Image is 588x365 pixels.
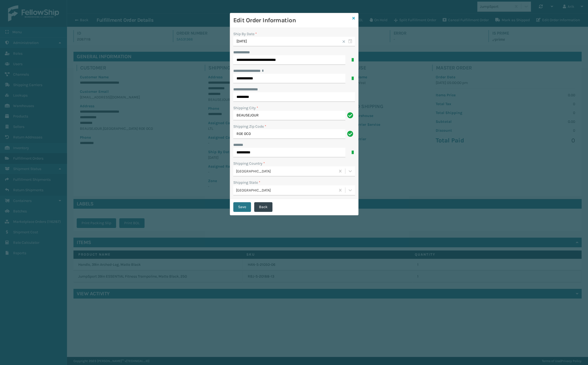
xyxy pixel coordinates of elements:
[233,202,251,212] button: Save
[233,180,260,185] label: Shipping State
[233,161,265,166] label: Shipping Country
[233,32,257,36] label: Ship By Date
[254,202,272,212] button: Back
[236,187,336,193] div: [GEOGRAPHIC_DATA]
[233,124,266,129] label: Shipping Zip Code
[233,16,350,24] h3: Edit Order Information
[233,37,355,46] input: MM/DD/YYYY
[233,105,258,111] label: Shipping City
[236,168,336,174] div: [GEOGRAPHIC_DATA]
